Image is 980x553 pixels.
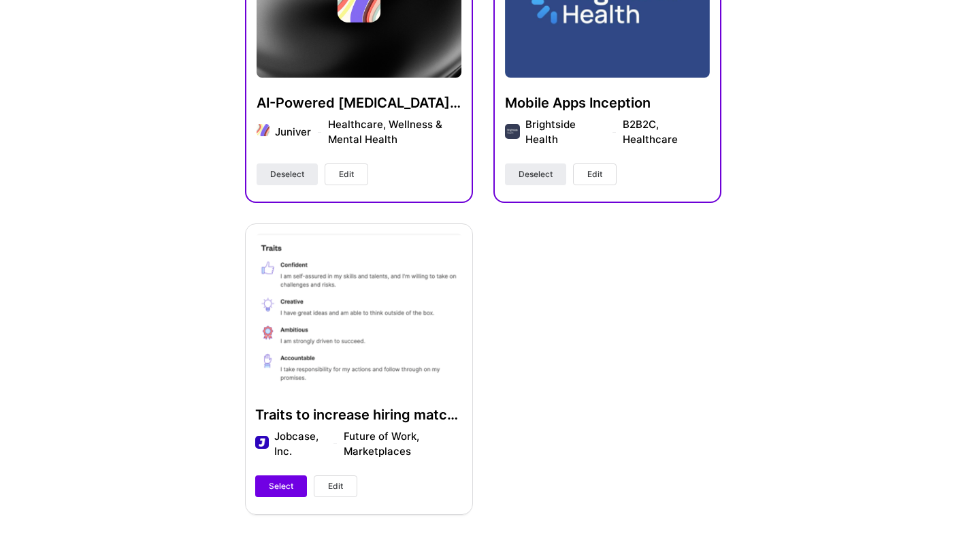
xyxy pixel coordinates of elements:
span: Edit [339,168,354,180]
button: Edit [573,163,617,185]
button: Deselect [505,163,566,185]
span: Edit [587,168,602,180]
h4: Mobile Apps Inception [505,94,710,112]
img: divider [612,132,616,133]
img: divider [318,132,321,133]
span: Deselect [519,168,553,180]
button: Edit [314,475,357,497]
div: Juniver Healthcare, Wellness & Mental Health [275,117,461,147]
img: Company logo [505,124,520,139]
div: Brightside Health B2B2C, Healthcare [525,117,710,147]
button: Deselect [257,163,318,185]
img: Company logo [257,124,269,137]
button: Edit [325,163,368,185]
span: Select [269,480,293,492]
span: Edit [328,480,343,492]
button: Select [255,475,307,497]
span: Deselect [270,168,304,180]
h4: AI-Powered [MEDICAL_DATA] Recovery Coach [257,94,461,112]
